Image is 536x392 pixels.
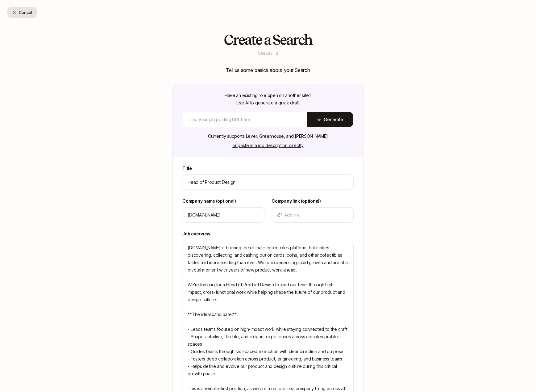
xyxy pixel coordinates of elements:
label: Company link (optional) [272,197,354,205]
input: Drop your job posting URL here [188,116,302,123]
button: Cancel [7,7,37,18]
input: Tell us who you're hiring for [188,211,259,219]
p: Tell us some basics about your Search [226,66,310,74]
input: Add link [285,211,348,219]
p: Have an existing role open on another site? Use AI to generate a quick draft [225,92,311,107]
p: Currently supports Lever, Greenhouse, and [PERSON_NAME] [208,133,328,140]
h2: Create a Search [224,32,312,48]
p: Step 1 / 3 [258,50,278,56]
input: e.g. Head of Marketing, Contract Design Lead [188,179,348,186]
label: Title [183,165,354,172]
button: or paste in a job description directly [229,141,307,150]
label: Company name (optional) [183,197,264,205]
label: Job overview [183,230,354,238]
